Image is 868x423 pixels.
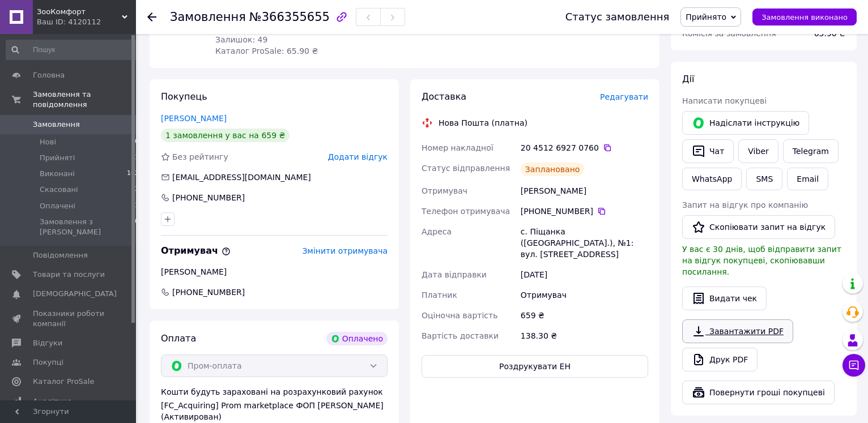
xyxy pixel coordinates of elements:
[37,17,136,27] div: Ваш ID: 4120112
[40,185,78,195] span: Скасовані
[682,29,776,38] span: Комісія за замовлення
[33,377,94,387] span: Каталог ProSale
[843,354,865,377] button: Чат з покупцем
[422,91,466,102] span: Доставка
[682,96,767,105] span: Написати покупцеві
[161,266,388,277] div: [PERSON_NAME]
[161,245,231,256] span: Отримувач
[215,46,318,55] span: Каталог ProSale: 65.90 ₴
[738,139,778,163] a: Viber
[33,89,136,110] span: Замовлення та повідомлення
[131,185,139,195] span: 13
[40,137,56,147] span: Нові
[518,285,650,305] div: Отримувач
[33,357,63,368] span: Покупці
[682,245,841,276] span: У вас є 30 днів, щоб відправити запит на відгук покупцеві, скопіювавши посилання.
[682,287,767,310] button: Видати чек
[33,250,88,260] span: Повідомлення
[172,152,228,161] span: Без рейтингу
[422,186,467,195] span: Отримувач
[422,143,493,152] span: Номер накладної
[135,201,139,211] span: 1
[422,331,499,340] span: Вартість доставки
[33,396,72,407] span: Аналітика
[33,119,80,130] span: Замовлення
[814,29,845,38] span: 65.90 ₴
[422,355,648,378] button: Роздрукувати ЕН
[761,13,848,22] span: Замовлення виконано
[161,333,196,344] span: Оплата
[161,129,290,142] div: 1 замовлення у вас на 659 ₴
[565,11,670,23] div: Статус замовлення
[422,207,510,216] span: Телефон отримувача
[33,270,105,280] span: Товари та послуги
[40,217,135,237] span: Замовлення з [PERSON_NAME]
[682,74,694,84] span: Дії
[302,246,388,255] span: Змінити отримувача
[518,305,650,326] div: 659 ₴
[422,290,457,300] span: Платник
[40,169,75,179] span: Виконані
[600,92,648,101] span: Редагувати
[422,270,487,279] span: Дата відправки
[170,10,246,24] span: Замовлення
[135,137,139,147] span: 0
[783,139,839,163] a: Telegram
[682,200,808,210] span: Запит на відгук про компанію
[131,153,139,163] span: 31
[518,221,650,264] div: с. Піщанка ([GEOGRAPHIC_DATA].), №1: вул. [STREET_ADDRESS]
[328,152,388,161] span: Додати відгук
[682,139,734,163] button: Чат
[682,381,835,404] button: Повернути гроші покупцеві
[33,289,117,299] span: [DEMOGRAPHIC_DATA]
[518,326,650,346] div: 138.30 ₴
[682,111,809,135] button: Надіслати інструкцію
[135,217,139,237] span: 0
[33,338,62,348] span: Відгуки
[521,142,648,153] div: 20 4512 6927 0760
[171,192,246,203] div: [PHONE_NUMBER]
[521,206,648,217] div: [PHONE_NUMBER]
[686,12,726,22] span: Прийнято
[161,114,227,123] a: [PERSON_NAME]
[33,309,105,329] span: Показники роботи компанії
[161,386,388,422] div: Кошти будуть зараховані на розрахунковий рахунок
[172,173,311,182] span: [EMAIL_ADDRESS][DOMAIN_NAME]
[682,215,835,239] button: Скопіювати запит на відгук
[752,8,857,25] button: Замовлення виконано
[518,181,650,201] div: [PERSON_NAME]
[37,7,122,17] span: ЗооКомфорт
[40,153,75,163] span: Прийняті
[33,70,65,80] span: Головна
[422,311,497,320] span: Оціночна вартість
[521,163,585,176] div: Заплановано
[746,168,782,190] button: SMS
[787,168,828,190] button: Email
[40,201,75,211] span: Оплачені
[161,400,388,422] div: [FC_Acquiring] Prom marketplace ФОП [PERSON_NAME] (Активирован)
[436,117,530,129] div: Нова Пошта (платна)
[682,319,793,343] a: Завантажити PDF
[682,348,758,371] a: Друк PDF
[147,11,156,23] div: Повернутися назад
[171,287,246,298] span: [PHONE_NUMBER]
[249,10,330,24] span: №366355655
[518,264,650,285] div: [DATE]
[127,169,139,179] span: 102
[326,332,388,345] div: Оплачено
[6,40,140,60] input: Пошук
[161,91,207,102] span: Покупець
[215,35,267,44] span: Залишок: 49
[422,164,510,173] span: Статус відправлення
[422,227,452,236] span: Адреса
[682,168,742,190] a: WhatsApp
